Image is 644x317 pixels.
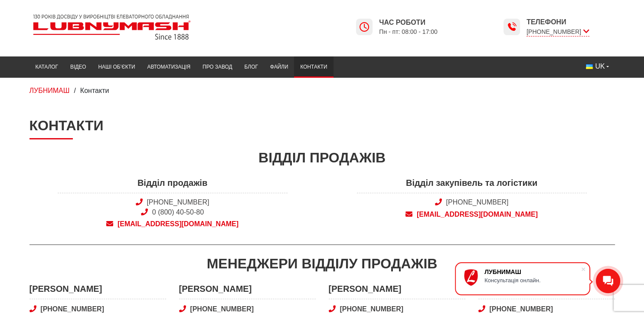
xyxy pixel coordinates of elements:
span: [PERSON_NAME] [179,283,316,300]
a: Наші об’єкти [92,59,141,76]
span: UK [595,62,605,71]
a: [PHONE_NUMBER] [29,304,166,314]
span: Час роботи [379,18,438,27]
a: Відео [64,59,92,76]
div: Консультація онлайн. [484,277,581,284]
a: ЛУБНИМАШ [29,87,70,94]
a: Каталог [29,59,64,76]
span: Відділ закупівель та логістики [357,177,587,194]
a: [EMAIL_ADDRESS][DOMAIN_NAME] [357,210,587,219]
a: [PHONE_NUMBER] [329,304,465,314]
span: [PERSON_NAME] [29,283,166,300]
div: Відділ продажів [29,148,615,168]
span: Контакти [80,87,109,94]
span: [PHONE_NUMBER] [526,27,589,36]
a: Про завод [196,59,238,76]
img: Lubnymash time icon [507,22,517,32]
span: Телефони [526,17,589,27]
img: Lubnymash time icon [359,22,369,32]
a: Автоматизація [141,59,196,76]
button: UK [580,59,615,74]
a: [PHONE_NUMBER] [147,198,209,206]
a: [PHONE_NUMBER] [478,304,615,314]
a: [PHONE_NUMBER] [446,198,508,206]
h1: Контакти [29,117,615,139]
a: Блог [238,59,264,76]
a: Контакти [294,59,333,76]
a: [PHONE_NUMBER] [179,304,316,314]
a: 0 (800) 40-50-80 [152,208,204,216]
span: Пн - пт: 08:00 - 17:00 [379,28,438,36]
img: Українська [586,64,593,69]
div: Менеджери відділу продажів [29,254,615,274]
a: Файли [264,59,294,76]
img: Lubnymash [29,11,194,43]
span: / [74,87,75,94]
a: [EMAIL_ADDRESS][DOMAIN_NAME] [58,219,288,229]
span: [PERSON_NAME] [329,283,465,300]
span: Відділ продажів [58,177,288,194]
div: ЛУБНИМАШ [484,268,581,275]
